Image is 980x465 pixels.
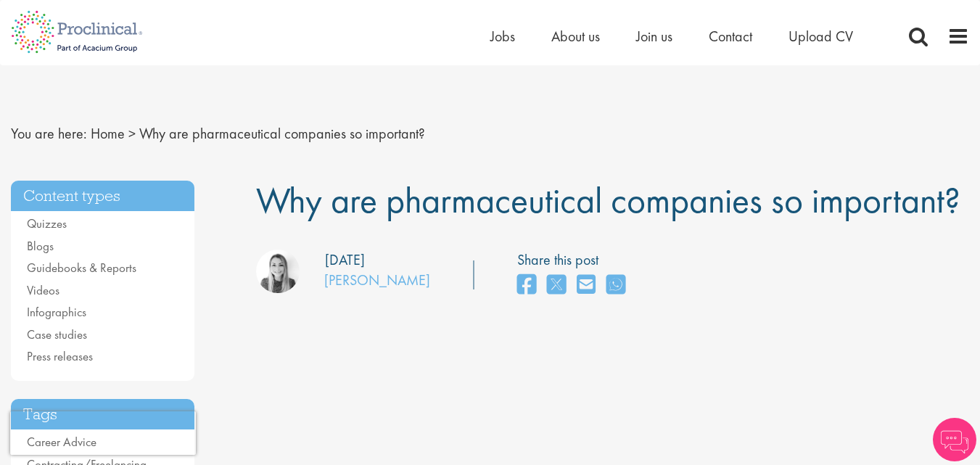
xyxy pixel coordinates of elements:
a: share on twitter [547,270,566,301]
a: breadcrumb link [91,124,125,143]
iframe: reCAPTCHA [10,411,196,455]
a: Upload CV [788,27,853,46]
h3: Content types [11,181,194,212]
a: Case studies [27,326,87,342]
a: Videos [27,282,59,298]
img: Hannah Burke [256,250,300,293]
a: Blogs [27,238,54,254]
a: share on email [577,270,596,301]
span: > [128,124,136,143]
a: Press releases [27,348,93,364]
a: share on whats app [606,270,625,301]
a: [PERSON_NAME] [324,271,430,289]
a: Contact [709,27,752,46]
div: [DATE] [325,250,365,271]
a: Jobs [490,27,515,46]
img: Chatbot [933,418,976,461]
a: Join us [636,27,672,46]
label: Share this post [517,250,633,271]
a: share on facebook [517,270,536,301]
a: Quizzes [27,215,67,231]
span: Why are pharmaceutical companies so important? [256,177,960,223]
span: You are here: [11,124,87,143]
a: About us [551,27,600,46]
a: Infographics [27,304,86,320]
a: Guidebooks & Reports [27,260,136,276]
span: Why are pharmaceutical companies so important? [139,124,425,143]
h3: Tags [11,399,194,430]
